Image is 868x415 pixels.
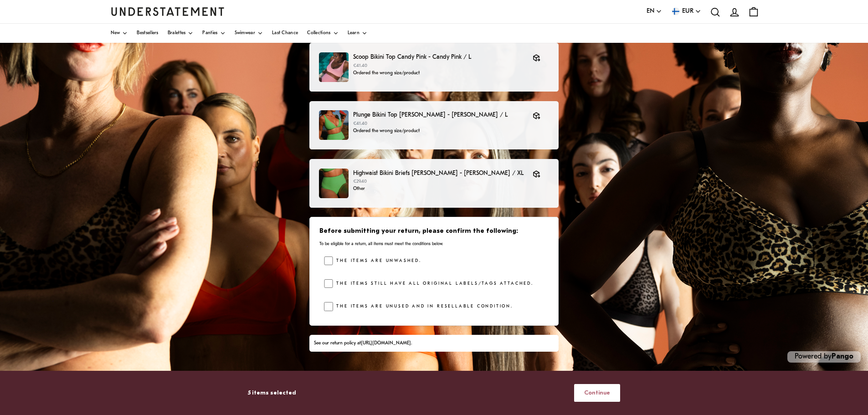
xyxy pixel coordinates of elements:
span: Last Chance [272,31,298,36]
a: [URL][DOMAIN_NAME] [361,341,411,346]
label: The items are unused and in resellable condition. [333,302,513,311]
p: Ordered the wrong size/product [353,128,524,135]
label: The items are unwashed. [333,256,421,266]
a: New [111,24,128,43]
p: €41.40 [353,120,524,128]
span: Swimwear [235,31,255,36]
button: EUR [671,6,701,16]
p: Highwaist Bikini Briefs [PERSON_NAME] - [PERSON_NAME] / XL [353,169,524,178]
a: Panties [202,24,225,43]
p: Plunge Bikini Top [PERSON_NAME] - [PERSON_NAME] / L [353,110,524,120]
div: See our return policy at . [314,340,554,347]
a: Bralettes [168,24,194,43]
span: New [111,31,120,36]
a: Collections [307,24,338,43]
a: Understatement Homepage [111,7,225,15]
a: Swimwear [235,24,263,43]
h3: Before submitting your return, please confirm the following: [319,227,549,236]
span: Panties [202,31,217,36]
p: €41.40 [353,62,524,70]
a: Learn [348,24,368,43]
p: Ordered the wrong size/product [353,70,524,77]
p: To be eligible for a return, all items must meet the conditions below. [319,241,549,247]
a: Pango [832,353,853,360]
span: Bestsellers [137,31,158,36]
a: Last Chance [272,24,298,43]
img: SOPI-BRA-108-M-pink_52ca8a8c-80b6-4aed-bb4f-09f79dcee241.jpg [319,52,349,82]
img: 224_2c13e320-fd47-4428-99fc-888283050e0e.jpg [319,110,349,140]
p: Powered by [787,351,861,363]
span: EN [647,6,654,16]
button: EN [647,6,662,16]
p: Other [353,185,524,193]
span: Collections [307,31,330,36]
span: Bralettes [168,31,186,36]
a: Bestsellers [137,24,158,43]
span: Learn [348,31,360,36]
p: €29.40 [353,178,524,185]
label: The items still have all original labels/tags attached. [333,279,534,288]
p: Scoop Bikini Top Candy Pink - Candy Pink / L [353,52,524,62]
span: EUR [682,6,693,16]
img: SWIM_25_PDP_Template_Shopify_1_e5770ae3-e669-4c8d-b13b-dba4e817c6ab.jpg [319,169,349,198]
